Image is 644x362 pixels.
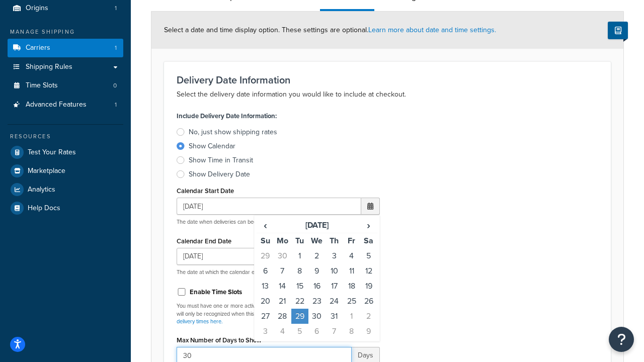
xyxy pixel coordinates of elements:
[257,309,274,324] td: 27
[360,324,377,339] td: 9
[274,218,360,233] th: [DATE]
[28,186,55,194] span: Analytics
[26,4,48,13] span: Origins
[8,76,123,95] a: Time Slots0
[28,167,65,175] span: Marketplace
[361,218,377,232] span: ›
[8,28,123,36] div: Manage Shipping
[257,294,274,309] td: 20
[8,96,123,114] a: Advanced Features1
[177,310,369,325] a: Set available days and pickup or delivery times here.
[164,25,496,35] span: Select a date and time display option. These settings are optional.
[360,233,377,249] th: Sa
[326,279,343,294] td: 17
[326,263,343,279] td: 10
[8,76,123,95] li: Time Slots
[257,248,274,263] td: 29
[177,88,598,101] p: Select the delivery date information you would like to include at checkout.
[360,294,377,309] td: 26
[8,132,123,141] div: Resources
[115,4,117,13] span: 1
[8,162,123,180] a: Marketplace
[189,127,277,137] div: No, just show shipping rates
[177,237,231,245] label: Calendar End Date
[360,248,377,263] td: 5
[308,294,326,309] td: 23
[177,187,234,195] label: Calendar Start Date
[190,288,242,297] label: Enable Time Slots
[360,309,377,324] td: 2
[343,233,360,249] th: Fr
[326,233,343,249] th: Th
[189,169,250,179] div: Show Delivery Date
[26,81,58,90] span: Time Slots
[28,148,76,157] span: Test Your Rates
[274,324,291,339] td: 4
[308,263,326,279] td: 9
[8,199,123,217] a: Help Docs
[26,101,87,109] span: Advanced Features
[326,294,343,309] td: 24
[257,279,274,294] td: 13
[177,74,598,85] h3: Delivery Date Information
[8,96,123,114] li: Advanced Features
[291,248,308,263] td: 1
[308,309,326,324] td: 30
[308,279,326,294] td: 16
[177,109,277,123] label: Include Delivery Date Information:
[189,155,253,165] div: Show Time in Transit
[115,44,117,52] span: 1
[115,101,117,109] span: 1
[291,279,308,294] td: 15
[368,25,496,35] a: Learn more about date and time settings.
[8,143,123,161] a: Test Your Rates
[291,233,308,249] th: Tu
[257,218,273,232] span: ‹
[113,81,117,90] span: 0
[308,233,326,249] th: We
[343,309,360,324] td: 1
[326,309,343,324] td: 31
[343,294,360,309] td: 25
[8,39,123,57] li: Carriers
[28,204,60,213] span: Help Docs
[257,324,274,339] td: 3
[308,248,326,263] td: 2
[291,263,308,279] td: 8
[343,279,360,294] td: 18
[8,58,123,76] a: Shipping Rules
[360,279,377,294] td: 19
[274,233,291,249] th: Mo
[26,44,50,52] span: Carriers
[274,263,291,279] td: 7
[326,248,343,263] td: 3
[189,141,235,151] div: Show Calendar
[308,324,326,339] td: 6
[177,302,380,325] p: You must have one or more active Time Slots applied to this carrier. Time slot settings will only...
[8,39,123,57] a: Carriers1
[609,327,634,352] button: Open Resource Center
[177,268,380,276] p: The date at which the calendar ends. Leave empty for all dates
[257,233,274,249] th: Su
[274,309,291,324] td: 28
[608,22,628,39] button: Show Help Docs
[26,63,72,71] span: Shipping Rules
[274,248,291,263] td: 30
[291,309,308,324] td: 29
[274,294,291,309] td: 21
[326,324,343,339] td: 7
[343,324,360,339] td: 8
[177,218,380,226] p: The date when deliveries can begin. Leave empty for all dates from [DATE]
[8,180,123,199] a: Analytics
[274,279,291,294] td: 14
[257,263,274,279] td: 6
[343,263,360,279] td: 11
[343,248,360,263] td: 4
[291,324,308,339] td: 5
[177,336,262,344] label: Max Number of Days to Show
